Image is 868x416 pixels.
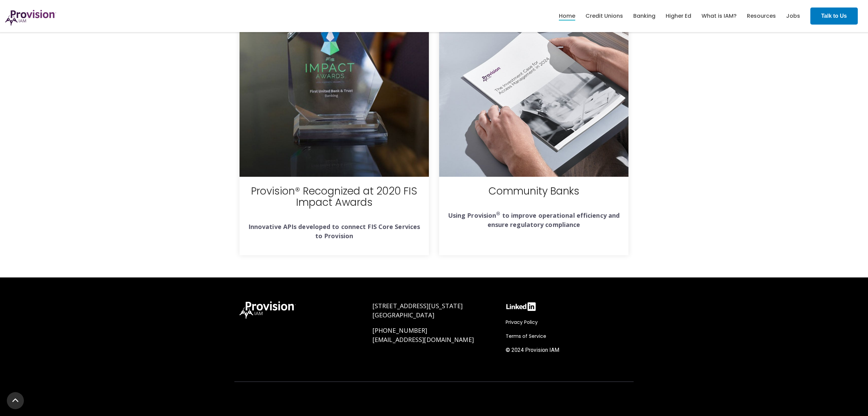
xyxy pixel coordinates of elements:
[373,302,463,310] span: [STREET_ADDRESS][US_STATE]
[248,223,420,240] strong: Innovative APIs developed to connect FIS Core Services to Provision
[373,311,434,319] span: [GEOGRAPHIC_DATA]
[496,211,500,217] sup: ®
[506,332,550,340] a: Terms of Service
[633,10,655,22] a: Banking
[506,301,536,312] img: linkedin
[821,13,847,19] strong: Talk to Us
[701,10,737,22] a: What is IAM?
[240,301,296,319] img: ProvisionIAM-Logo-White@3x
[448,211,620,229] strong: Using Provision to improve operational efficiency and ensure regulatory compliance
[373,302,463,319] a: [STREET_ADDRESS][US_STATE][GEOGRAPHIC_DATA]
[559,10,575,22] a: Home
[506,347,559,353] span: © 2024 Provision IAM
[506,318,628,358] div: Navigation Menu
[585,10,623,22] a: Credit Unions
[248,185,420,219] h3: Provision® Recognized at 2020 FIS Impact Awards
[373,335,474,344] a: [EMAIL_ADDRESS][DOMAIN_NAME]
[448,185,620,208] h3: Community Banks
[666,10,691,22] a: Higher Ed
[554,5,805,27] nav: menu
[786,10,800,22] a: Jobs
[506,319,538,326] span: Privacy Policy
[506,318,541,326] a: Privacy Policy
[5,10,56,26] img: ProvisionIAM-Logo-Purple
[506,333,546,340] span: Terms of Service
[373,326,427,334] a: [PHONE_NUMBER]
[810,8,858,25] a: Talk to Us
[747,10,776,22] a: Resources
